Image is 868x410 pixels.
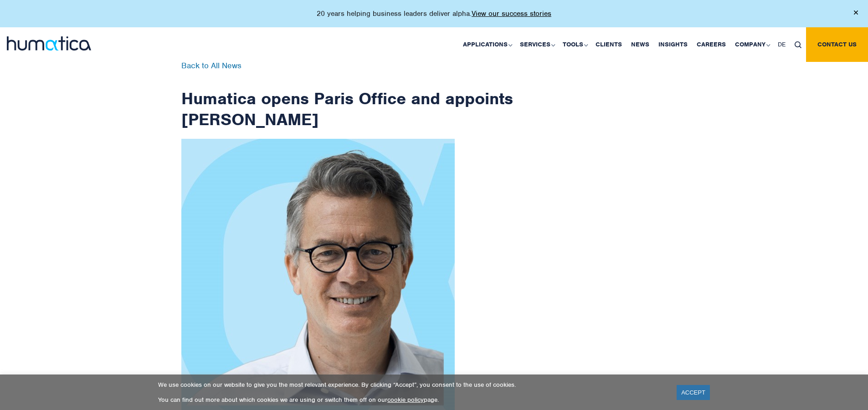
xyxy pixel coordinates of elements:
a: Insights [654,27,692,62]
a: cookie policy [387,396,424,404]
p: 20 years helping business leaders deliver alpha. [317,9,551,18]
a: Tools [558,27,591,62]
a: DE [773,27,790,62]
a: ACCEPT [677,385,710,400]
span: DE [778,40,786,48]
p: We use cookies on our website to give you the most relevant experience. By clicking “Accept”, you... [158,381,665,389]
a: Services [515,27,558,62]
a: News [627,27,654,62]
a: Careers [692,27,730,62]
a: Applications [458,27,515,62]
h1: Humatica opens Paris Office and appoints [PERSON_NAME] [181,62,514,130]
img: logo [7,36,91,51]
a: Back to All News [181,61,241,71]
a: Company [730,27,773,62]
a: Clients [591,27,627,62]
img: search_icon [795,41,801,48]
a: Contact us [806,27,868,62]
a: View our success stories [472,9,551,18]
p: You can find out more about which cookies we are using or switch them off on our page. [158,396,665,404]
